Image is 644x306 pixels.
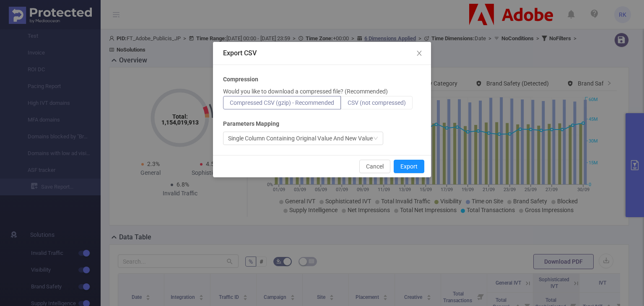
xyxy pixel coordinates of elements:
div: Export CSV [223,49,421,58]
i: icon: down [373,136,378,142]
button: Close [408,42,431,65]
i: icon: close [416,50,423,57]
span: Compressed CSV (gzip) - Recommended [230,99,334,106]
b: Parameters Mapping [223,119,279,128]
p: Would you like to download a compressed file? (Recommended) [223,87,388,96]
button: Cancel [359,160,390,173]
div: Single Column Containing Original Value And New Value [228,132,373,145]
b: Compression [223,75,258,84]
span: CSV (not compressed) [348,99,406,106]
button: Export [394,160,424,173]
